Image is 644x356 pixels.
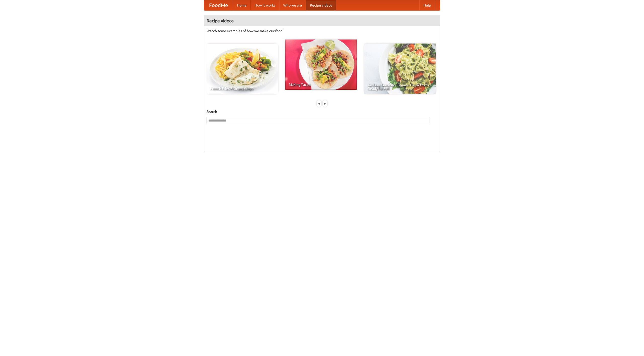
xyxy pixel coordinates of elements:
[306,0,336,10] a: Recipe videos
[317,100,321,107] div: «
[233,0,251,10] a: Home
[207,28,437,33] p: Watch some examples of how we make our food!
[364,44,436,94] a: An Easy, Summery Tomato Pasta That's Ready for Fall
[210,87,274,90] span: French Fries Fish and Chips
[323,100,327,107] div: »
[204,16,440,26] h4: Recipe videos
[289,83,353,86] span: Making Tacos
[207,109,437,114] h5: Search
[419,0,435,10] a: Help
[207,44,278,94] a: French Fries Fish and Chips
[204,0,233,10] a: FoodMe
[285,39,357,90] a: Making Tacos
[279,0,306,10] a: Who we are
[368,83,432,90] span: An Easy, Summery Tomato Pasta That's Ready for Fall
[251,0,279,10] a: How it works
